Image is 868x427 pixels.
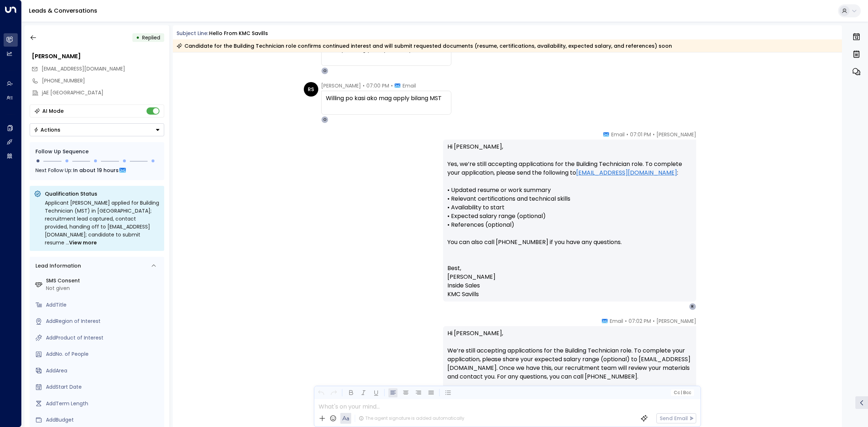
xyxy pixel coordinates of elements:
[46,334,161,342] div: AddProduct of Interest
[136,31,140,44] div: •
[611,131,625,138] span: Email
[403,82,416,89] span: Email
[626,131,628,138] span: •
[45,190,160,197] p: Qualification Status
[629,317,651,325] span: 07:02 PM
[46,277,161,285] label: SMS Consent
[32,52,164,61] div: [PERSON_NAME]
[447,329,692,390] p: Hi [PERSON_NAME], We’re still accepting applications for the Building Technician role. To complet...
[689,303,696,310] div: R
[653,131,655,138] span: •
[653,317,655,325] span: •
[35,166,158,174] div: Next Follow Up:
[321,116,328,123] div: O
[46,285,161,292] div: Not given
[625,317,627,325] span: •
[304,82,318,97] div: RS
[45,199,160,247] div: Applicant [PERSON_NAME] applied for Building Technician (MST) in [GEOGRAPHIC_DATA]; recruitment l...
[73,166,119,174] span: In about 19 hours
[46,400,161,407] div: AddTerm Length
[42,65,125,72] span: [EMAIL_ADDRESS][DOMAIN_NAME]
[46,350,161,358] div: AddNo. of People
[447,290,479,299] span: KMC Savills
[176,30,208,37] span: Subject Line:
[363,82,365,89] span: •
[69,239,97,247] span: View more
[656,317,696,325] span: [PERSON_NAME]
[30,123,164,136] button: Actions
[656,131,696,138] span: [PERSON_NAME]
[42,107,64,115] div: AI Mode
[46,383,161,391] div: AddStart Date
[316,388,325,397] button: Undo
[576,168,677,177] a: [EMAIL_ADDRESS][DOMAIN_NAME]
[34,127,60,133] div: Actions
[681,390,682,395] span: |
[321,67,328,74] div: O
[46,416,161,424] div: AddBudget
[30,123,164,136] div: Button group with a nested menu
[329,388,338,397] button: Redo
[29,7,97,15] a: Leads & Conversations
[46,301,161,309] div: AddTitle
[699,131,714,145] img: 78_headshot.jpg
[359,415,464,422] div: The agent signature is added automatically
[447,273,495,281] span: [PERSON_NAME]
[366,82,389,89] span: 07:00 PM
[447,281,480,290] span: Inside Sales
[447,142,692,255] p: Hi [PERSON_NAME], Yes, we’re still accepting applications for the Building Technician role. To co...
[142,34,160,41] span: Replied
[42,65,125,73] span: sabidularichie29@gmail.com
[321,82,361,89] span: [PERSON_NAME]
[391,82,393,89] span: •
[33,262,81,270] div: Lead Information
[699,317,714,332] img: 78_headshot.jpg
[326,94,447,103] div: Willing po kasi ako mag apply bilang MST
[610,317,623,325] span: Email
[42,89,164,97] div: jAE [GEOGRAPHIC_DATA]
[673,390,691,395] span: Cc Bcc
[35,148,158,155] div: Follow Up Sequence
[46,367,161,375] div: AddArea
[46,317,161,325] div: AddRegion of Interest
[42,77,164,85] div: [PHONE_NUMBER]
[176,42,672,50] div: Candidate for the Building Technician role confirms continued interest and will submit requested ...
[209,30,268,37] div: Hello from KMC Savills
[630,131,651,138] span: 07:01 PM
[671,389,694,396] button: Cc|Bcc
[447,264,461,273] span: Best,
